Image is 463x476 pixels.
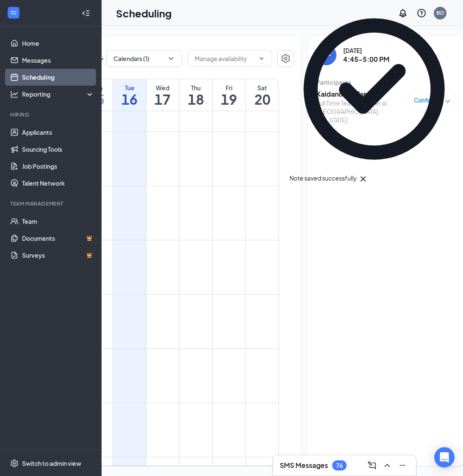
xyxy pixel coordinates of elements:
[22,124,94,141] a: Applicants
[22,141,94,158] a: Sourcing Tools
[380,459,394,472] button: ChevronUp
[179,79,212,111] a: September 18, 2025
[367,460,377,470] svg: ComposeMessage
[106,50,182,67] button: Calendars (1)ChevronDown
[22,247,94,264] a: SurveysCrown
[22,175,94,192] a: Talent Network
[146,92,179,106] h1: 17
[167,54,175,63] svg: ChevronDown
[195,54,255,63] input: Manage availability
[213,79,245,111] a: September 19, 2025
[246,79,278,111] a: September 20, 2025
[258,55,265,62] svg: ChevronDown
[179,92,212,106] h1: 18
[22,35,94,52] a: Home
[82,9,90,17] svg: Collapse
[10,90,19,98] svg: Analysis
[10,459,19,468] svg: Settings
[116,6,172,20] h1: Scheduling
[146,84,179,92] div: Wed
[396,459,409,472] button: Minimize
[22,52,94,69] a: Messages
[213,84,245,92] div: Fri
[22,90,95,98] div: Reporting
[434,447,455,468] div: Open Intercom Messenger
[113,84,146,92] div: Tue
[22,69,94,86] a: Scheduling
[289,174,358,184] div: Note saved successfully.
[281,53,291,64] svg: Settings
[179,84,212,92] div: Thu
[146,79,179,111] a: September 17, 2025
[22,230,94,247] a: DocumentsCrown
[113,92,146,106] h1: 16
[336,462,343,469] div: 76
[289,4,459,174] svg: CheckmarkCircle
[246,84,278,92] div: Sat
[10,111,93,118] div: Hiring
[10,200,93,207] div: Team Management
[22,158,94,175] a: Job Postings
[280,461,328,470] h3: SMS Messages
[397,460,408,470] svg: Minimize
[365,459,379,472] button: ComposeMessage
[22,213,94,230] a: Team
[358,174,368,184] svg: Cross
[9,8,18,17] svg: WorkstreamLogo
[213,92,245,106] h1: 19
[277,50,294,69] a: Settings
[22,459,81,468] div: Switch to admin view
[277,50,294,67] button: Settings
[246,92,278,106] h1: 20
[382,460,392,470] svg: ChevronUp
[113,79,146,111] a: September 16, 2025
